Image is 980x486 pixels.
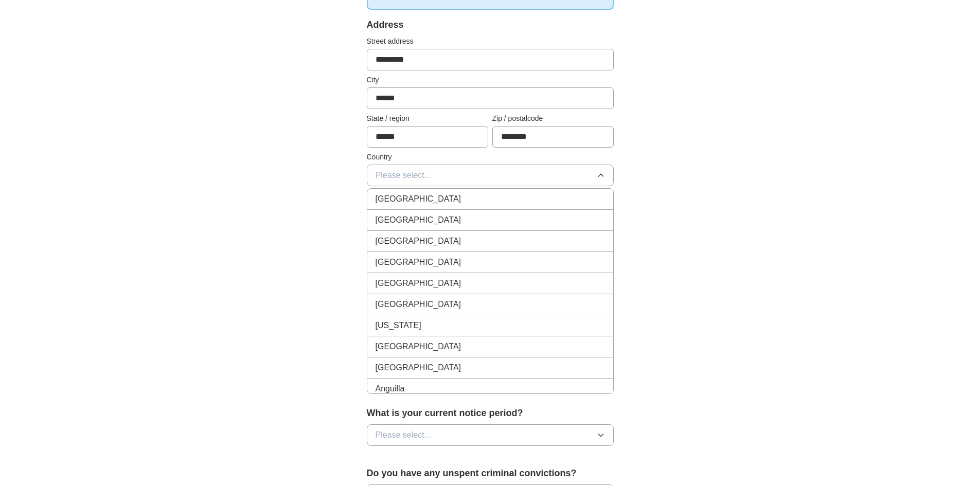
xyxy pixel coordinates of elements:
label: City [367,75,614,85]
label: Zip / postalcode [492,113,614,124]
span: [US_STATE] [376,319,421,332]
label: Country [367,152,614,163]
span: [GEOGRAPHIC_DATA] [376,340,461,353]
label: State / region [367,113,488,124]
span: Please select... [376,169,432,182]
span: [GEOGRAPHIC_DATA] [376,277,461,290]
span: [GEOGRAPHIC_DATA] [376,298,461,311]
label: Street address [367,36,614,47]
button: Please select... [367,424,614,446]
label: Do you have any unspent criminal convictions? [367,466,614,480]
span: [GEOGRAPHIC_DATA] [376,362,461,374]
span: [GEOGRAPHIC_DATA] [376,193,461,205]
span: Please select... [376,429,432,441]
span: [GEOGRAPHIC_DATA] [376,235,461,247]
label: What is your current notice period? [367,406,614,420]
span: [GEOGRAPHIC_DATA] [376,214,461,226]
div: Address [367,18,614,32]
button: Please select... [367,165,614,186]
span: Anguilla [376,383,405,395]
span: [GEOGRAPHIC_DATA] [376,256,461,268]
